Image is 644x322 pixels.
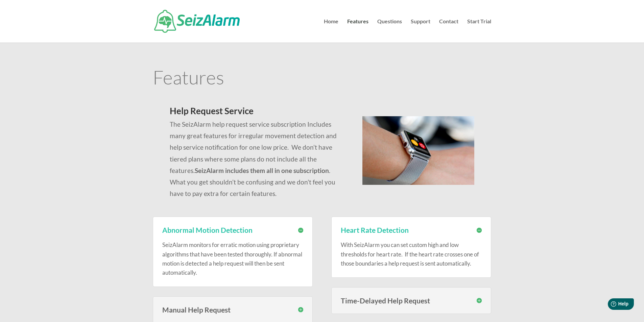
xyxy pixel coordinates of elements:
[467,19,491,43] a: Start Trial
[162,226,303,233] h3: Abnormal Motion Detection
[584,296,637,315] iframe: Help widget launcher
[347,19,368,43] a: Features
[162,306,303,313] h3: Manual Help Request
[362,116,474,185] img: seizalarm-on-wrist
[341,297,482,304] h3: Time-Delayed Help Request
[153,68,491,90] h1: Features
[324,19,338,43] a: Home
[170,119,346,199] p: The SeizAlarm help request service subscription Includes many great features for irregular moveme...
[439,19,458,43] a: Contact
[341,240,482,268] p: With SeizAlarm you can set custom high and low thresholds for heart rate. If the heart rate cross...
[341,226,482,233] h3: Heart Rate Detection
[411,19,430,43] a: Support
[377,19,402,43] a: Questions
[154,10,240,33] img: SeizAlarm
[162,240,303,277] p: SeizAlarm monitors for erratic motion using proprietary algorithms that have been tested thorough...
[195,167,329,174] strong: SeizAlarm includes them all in one subscription
[170,106,346,119] h2: Help Request Service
